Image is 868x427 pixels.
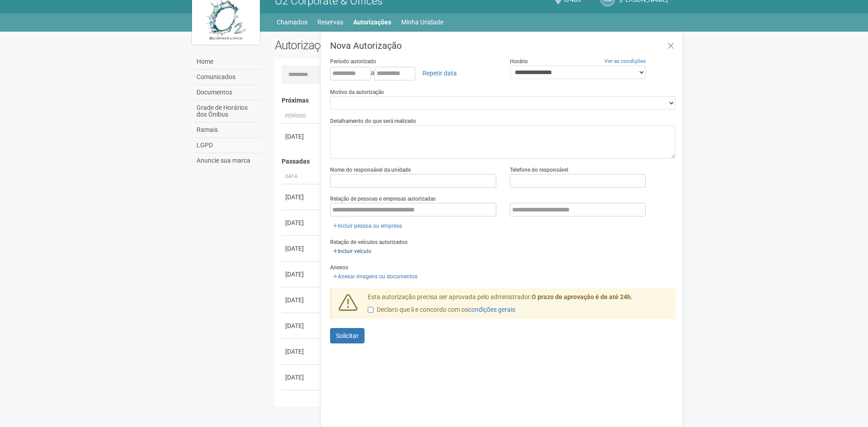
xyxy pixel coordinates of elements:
label: Período autorizado [330,57,376,66]
label: Relação de veículos autorizados [330,238,408,246]
h4: Próximas [282,97,670,104]
a: Minha Unidade [401,16,443,28]
button: Solicitar [330,328,364,343]
label: Declaro que li e concordo com os [368,305,515,314]
label: Anexos [330,263,348,272]
div: a [330,66,496,81]
div: [DATE] [285,132,319,141]
div: [DATE] [285,270,319,279]
h2: Autorizações [275,38,469,52]
div: [DATE] [285,399,319,408]
strong: O prazo de aprovação é de até 24h. [532,293,633,300]
a: Home [194,54,261,70]
a: Comunicados [194,70,261,85]
a: Anuncie sua marca [194,153,261,168]
h4: Passadas [282,158,670,165]
a: Ramais [194,122,261,138]
div: [DATE] [285,244,319,253]
span: Solicitar [336,332,359,339]
th: Período [282,109,322,124]
div: [DATE] [285,218,319,227]
a: Incluir pessoa ou empresa [330,221,405,231]
label: Relação de pessoas e empresas autorizadas [330,195,436,203]
th: Data [282,169,322,184]
div: Esta autorização precisa ser aprovada pelo administrador. [361,293,676,319]
a: Chamados [277,16,307,28]
input: Declaro que li e concordo com oscondições gerais [368,307,374,313]
a: Reservas [317,16,343,28]
a: Documentos [194,85,261,100]
label: Nome do responsável da unidade [330,166,411,174]
div: [DATE] [285,296,319,305]
h3: Nova Autorização [330,41,676,50]
a: LGPD [194,138,261,153]
a: Autorizações [353,16,391,28]
div: [DATE] [285,347,319,356]
div: [DATE] [285,373,319,382]
a: Incluir veículo [330,246,374,256]
a: condições gerais [468,306,515,313]
a: Anexar imagens ou documentos [330,272,420,282]
a: Grade de Horários dos Ônibus [194,100,261,122]
label: Telefone do responsável [510,166,568,174]
div: [DATE] [285,321,319,330]
a: Repetir data [417,66,463,81]
a: Ver as condições [604,58,646,64]
div: [DATE] [285,192,319,202]
label: Horário [510,57,528,66]
label: Detalhamento do que será realizado [330,117,416,125]
label: Motivo da autorização [330,88,384,96]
